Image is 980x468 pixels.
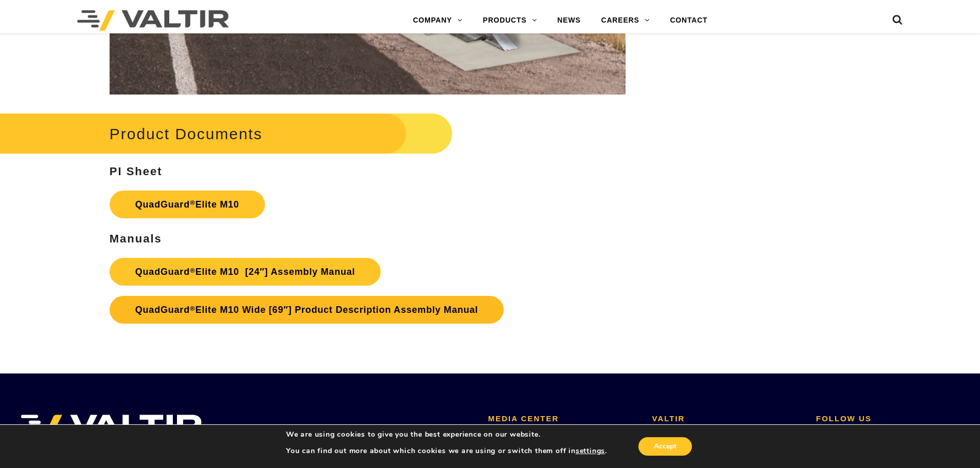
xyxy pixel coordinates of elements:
a: PRODUCTS [473,10,547,31]
img: VALTIR [15,415,202,440]
p: We are using cookies to give you the best experience on our website. [286,430,607,439]
p: You can find out more about which cookies we are using or switch them off in . [286,446,607,456]
button: settings [576,446,605,456]
a: COMPANY [403,10,473,31]
a: CAREERS [591,10,660,31]
img: Valtir [77,10,229,31]
a: QuadGuard®Elite M10 [24″] Assembly Manual [110,258,381,286]
a: CONTACT [660,10,718,31]
h2: MEDIA CENTER [488,415,637,423]
h2: VALTIR [652,415,801,423]
a: QuadGuard®Elite M10 Wide [69″] Product Description Assembly Manual [110,296,504,324]
h2: FOLLOW US [816,415,965,423]
a: NEWS [547,10,591,31]
a: QuadGuard®Elite M10 [110,191,265,218]
strong: Manuals [110,232,162,245]
sup: ® [190,199,195,207]
strong: PI Sheet [110,165,163,178]
sup: ® [190,305,195,312]
sup: ® [190,267,195,274]
button: Accept [638,437,692,456]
